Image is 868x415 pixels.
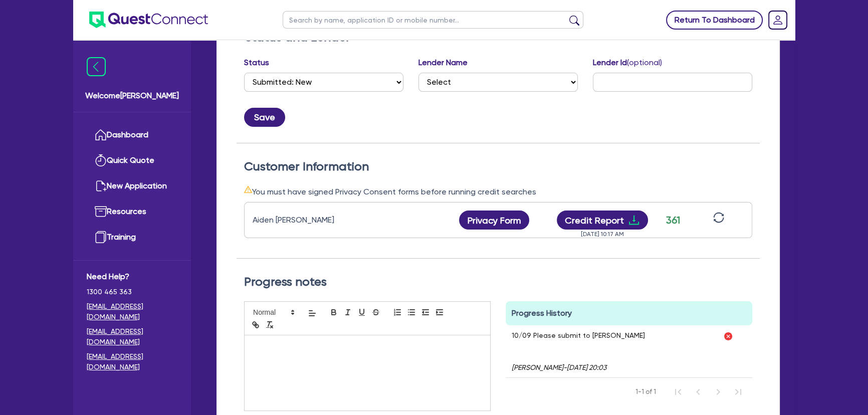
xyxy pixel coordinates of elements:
[95,180,107,192] img: new-application
[87,351,177,372] a: [EMAIL_ADDRESS][DOMAIN_NAME]
[244,185,252,193] span: warning
[765,7,791,33] a: Dropdown toggle
[723,331,733,341] img: Delete initernal note
[253,214,378,226] div: Aiden [PERSON_NAME]
[512,331,645,339] p: 10/09 Please submit to [PERSON_NAME]
[728,382,748,402] button: Last Page
[418,57,468,69] label: Lender Name
[628,214,640,226] span: download
[512,363,563,371] span: [PERSON_NAME]
[666,11,763,30] a: Return To Dashboard
[668,382,688,402] button: First Page
[593,57,662,69] label: Lender Id
[244,108,285,127] button: Save
[87,199,177,225] a: Resources
[87,57,106,76] img: icon-menu-close
[459,211,529,230] button: Privacy Form
[87,271,177,283] span: Need Help?
[87,287,177,297] span: 1300 465 363
[87,148,177,173] a: Quick Quote
[635,387,656,397] span: 1-1 of 1
[87,225,177,250] a: Training
[710,212,727,229] button: sync
[87,326,177,347] a: [EMAIL_ADDRESS][DOMAIN_NAME]
[95,231,107,243] img: training
[567,363,606,371] span: [DATE] 20:03
[87,122,177,148] a: Dashboard
[713,212,724,223] span: sync
[87,301,177,322] a: [EMAIL_ADDRESS][DOMAIN_NAME]
[95,154,107,166] img: quick-quote
[708,382,728,402] button: Next Page
[506,301,752,325] div: Progress History
[283,11,583,29] input: Search by name, application ID or mobile number...
[95,205,107,218] img: resources
[627,58,662,67] span: (optional)
[244,185,752,198] div: You must have signed Privacy Consent forms before running credit searches
[244,57,269,69] label: Status
[85,90,179,102] span: Welcome [PERSON_NAME]
[244,159,752,174] h2: Customer Information
[87,173,177,199] a: New Application
[89,12,208,28] img: quest-connect-logo-blue
[557,211,648,230] button: Credit Reportdownload
[512,363,645,371] i: -
[244,275,752,289] h2: Progress notes
[661,213,686,228] div: 361
[688,382,708,402] button: Previous Page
